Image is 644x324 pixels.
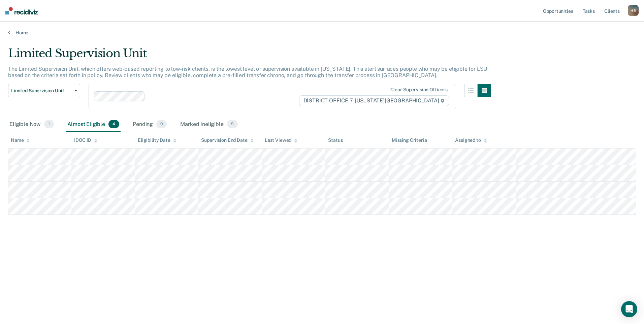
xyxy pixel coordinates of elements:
[8,84,80,97] button: Limited Supervision Unit
[156,120,167,129] span: 0
[299,95,449,106] span: DISTRICT OFFICE 7, [US_STATE][GEOGRAPHIC_DATA]
[179,117,239,132] div: Marked Ineligible9
[11,88,72,94] span: Limited Supervision Unit
[74,137,97,143] div: IDOC ID
[108,120,119,129] span: 4
[131,117,168,132] div: Pending0
[265,137,297,143] div: Last Viewed
[621,301,637,317] div: Open Intercom Messenger
[227,120,238,129] span: 9
[8,66,487,78] p: The Limited Supervision Unit, which offers web-based reporting to low-risk clients, is the lowest...
[628,5,639,16] div: H B
[66,117,121,132] div: Almost Eligible4
[11,137,30,143] div: Name
[138,137,176,143] div: Eligibility Date
[201,137,253,143] div: Supervision End Date
[5,7,38,14] img: Recidiviz
[44,120,54,129] span: 1
[628,5,639,16] button: HB
[8,117,55,132] div: Eligible Now1
[8,30,636,36] a: Home
[455,137,487,143] div: Assigned to
[328,137,343,143] div: Status
[390,87,448,93] div: Clear supervision officers
[8,46,491,66] div: Limited Supervision Unit
[392,137,427,143] div: Missing Criteria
